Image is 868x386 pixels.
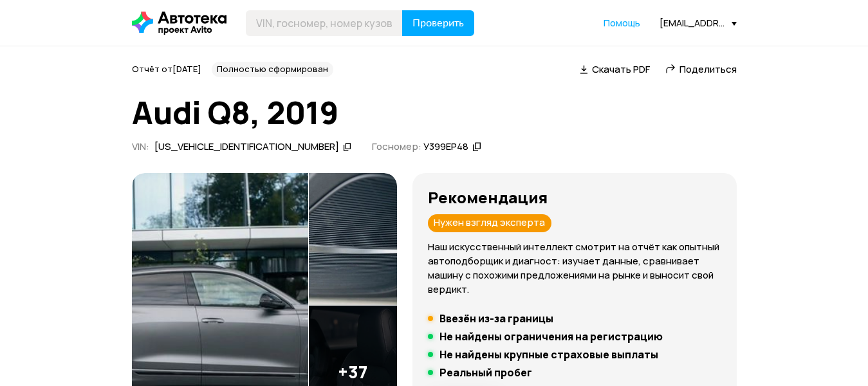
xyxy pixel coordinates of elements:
[412,18,464,28] span: Проверить
[604,17,640,30] a: Помощь
[428,188,721,207] h3: Рекомендация
[439,348,658,361] h5: Не найдены крупные страховые выплаты
[402,10,474,36] button: Проверить
[439,366,532,379] h5: Реальный пробег
[665,62,737,76] a: Поделиться
[212,62,333,77] div: Полностью сформирован
[660,17,737,29] div: [EMAIL_ADDRESS][DOMAIN_NAME]
[132,63,201,75] span: Отчёт от [DATE]
[679,62,737,76] span: Поделиться
[428,214,551,232] div: Нужен взгляд эксперта
[132,95,737,130] h1: Audi Q8, 2019
[439,312,553,325] h5: Ввезён из-за границы
[428,240,721,297] p: Наш искусственный интеллект смотрит на отчёт как опытный автоподборщик и диагност: изучает данные...
[592,62,650,76] span: Скачать PDF
[604,17,640,29] span: Помощь
[154,140,339,154] div: [US_VEHICLE_IDENTIFICATION_NUMBER]
[580,62,650,76] a: Скачать PDF
[372,140,421,153] span: Госномер:
[246,10,403,36] input: VIN, госномер, номер кузова
[132,140,149,153] span: VIN :
[423,140,468,154] div: У399ЕР48
[439,330,663,343] h5: Не найдены ограничения на регистрацию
